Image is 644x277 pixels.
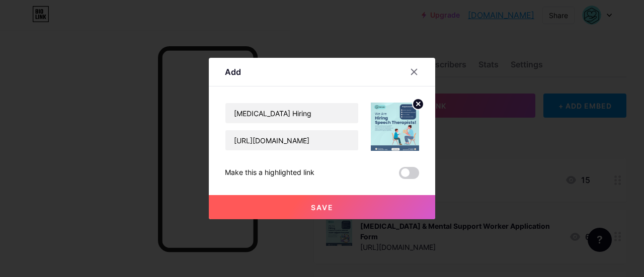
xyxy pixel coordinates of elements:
[209,195,435,219] button: Save
[225,66,241,78] div: Add
[225,167,314,179] div: Make this a highlighted link
[371,103,419,151] img: link_thumbnail
[311,203,334,212] span: Save
[225,103,358,123] input: Title
[225,130,358,150] input: URL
